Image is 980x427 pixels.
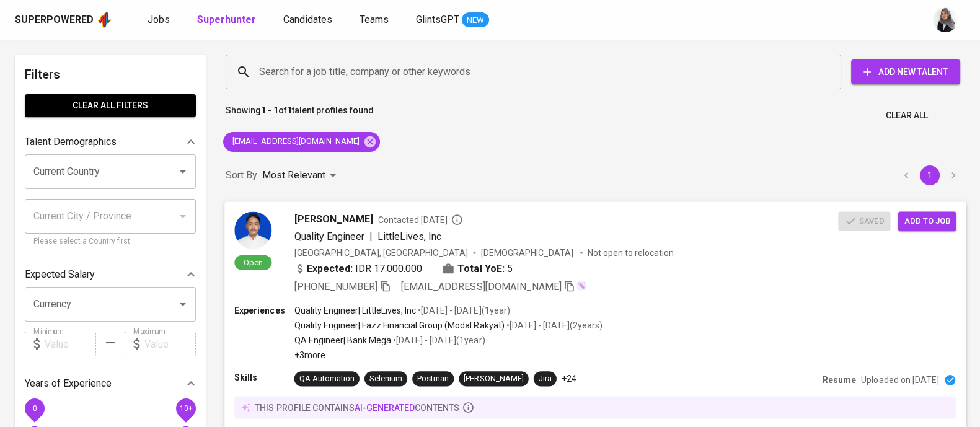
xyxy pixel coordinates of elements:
[25,371,196,396] div: Years of Experience
[294,246,469,258] div: [GEOGRAPHIC_DATA], [GEOGRAPHIC_DATA]
[369,373,402,385] div: Selenium
[25,267,95,282] p: Expected Salary
[898,211,956,231] button: Add to job
[33,236,187,248] p: Please select a Country first
[283,12,335,28] a: Candidates
[294,304,417,316] p: Quality Engineer | LittleLives, Inc
[457,261,504,276] b: Total YoE:
[562,372,576,385] p: +24
[197,14,256,25] b: Superhunter
[851,59,960,84] button: Add New Talent
[283,14,332,25] span: Candidates
[148,14,170,25] span: Jobs
[223,136,367,147] span: [EMAIL_ADDRESS][DOMAIN_NAME]
[25,376,112,391] p: Years of Experience
[416,304,510,316] p: • [DATE] - [DATE] ( 1 year )
[920,165,940,185] button: page 1
[480,246,575,258] span: [DEMOGRAPHIC_DATA]
[539,373,552,385] div: Jira
[904,214,950,228] span: Add to job
[391,334,485,346] p: • [DATE] - [DATE] ( 1 year )
[226,168,257,183] p: Sort By
[861,374,938,386] p: Uploaded on [DATE]
[588,246,674,258] p: Not open to relocation
[462,14,489,27] span: NEW
[451,213,463,226] svg: By Batam recruiter
[226,104,374,127] p: Showing of talent profiles found
[179,404,192,413] span: 10+
[360,14,389,25] span: Teams
[234,304,294,316] p: Experiences
[355,402,415,412] span: AI-generated
[378,213,463,226] span: Contacted [DATE]
[464,373,523,385] div: [PERSON_NAME]
[144,332,196,356] input: Value
[197,12,258,28] a: Superhunter
[35,98,186,113] span: Clear All filters
[223,132,380,152] div: [EMAIL_ADDRESS][DOMAIN_NAME]
[307,261,353,276] b: Expected:
[261,105,278,115] b: 1 - 1
[294,280,377,292] span: [PHONE_NUMBER]
[299,373,355,385] div: QA Automation
[25,130,196,154] div: Talent Demographics
[45,332,96,356] input: Value
[96,11,113,29] img: app logo
[505,319,603,332] p: • [DATE] - [DATE] ( 2 years )
[294,349,603,361] p: +3 more ...
[32,404,37,413] span: 0
[234,211,271,249] img: e0bd51c13ca88462641c3e31bbc5ed94.jpg
[401,280,562,292] span: [EMAIL_ADDRESS][DOMAIN_NAME]
[507,261,513,276] span: 5
[25,64,196,84] h6: Filters
[25,134,117,149] p: Talent Demographics
[886,108,928,123] span: Clear All
[881,104,933,127] button: Clear All
[294,334,391,346] p: QA Engineer | Bank Mega
[360,12,391,28] a: Teams
[894,165,965,185] nav: pagination navigation
[576,280,586,290] img: magic_wand.svg
[262,168,325,183] p: Most Relevant
[239,257,268,267] span: Open
[294,230,364,242] span: Quality Engineer
[294,319,505,332] p: Quality Engineer | Fazz Financial Group (Modal Rakyat)
[377,230,441,242] span: LittleLives, Inc
[294,211,373,226] span: [PERSON_NAME]
[15,13,94,27] div: Superpowered
[174,296,192,313] button: Open
[262,164,340,187] div: Most Relevant
[174,163,192,180] button: Open
[287,105,292,115] b: 1
[369,229,373,244] span: |
[416,12,489,28] a: GlintsGPT NEW
[294,261,423,276] div: IDR 17.000.000
[234,371,294,384] p: Skills
[255,401,459,413] p: this profile contains contents
[417,373,449,385] div: Postman
[861,64,950,80] span: Add New Talent
[25,94,196,117] button: Clear All filters
[416,14,459,25] span: GlintsGPT
[823,374,856,386] p: Resume
[25,262,196,287] div: Expected Salary
[15,11,113,29] a: Superpoweredapp logo
[148,12,172,28] a: Jobs
[933,7,958,32] img: sinta.windasari@glints.com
